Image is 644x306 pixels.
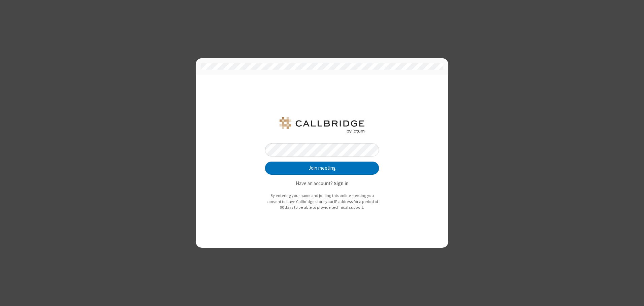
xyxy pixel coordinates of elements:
button: Sign in [334,180,349,188]
strong: Sign in [334,180,349,186]
p: Have an account? [265,180,379,188]
button: Join meeting [265,162,379,175]
img: QA Selenium DO NOT DELETE OR CHANGE [278,117,366,133]
p: By entering your name and joining this online meeting you consent to have Callbridge store your I... [265,193,379,210]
